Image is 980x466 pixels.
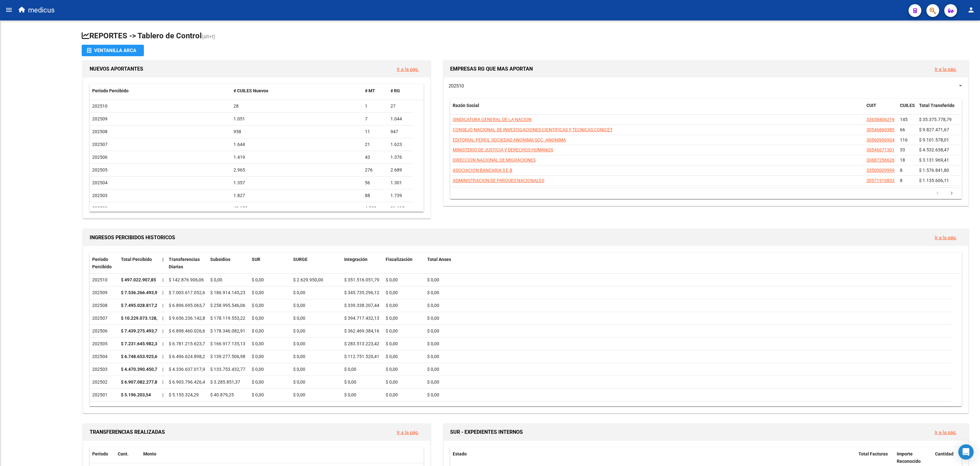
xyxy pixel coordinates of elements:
div: 36.615 [390,205,411,212]
div: 202502 [92,378,116,386]
strong: $ 4.470.390.450,70 [121,367,160,372]
datatable-header-cell: Cant. [115,447,141,461]
span: $ 0,00 [252,379,264,385]
span: $ 0,00 [293,341,305,346]
span: | [162,290,163,295]
button: Ir a la pág. [930,232,962,243]
span: $ 2.629.950,00 [293,277,323,282]
span: Período Percibido [92,88,129,93]
span: $ 0,00 [344,392,356,397]
span: $ 6.496.624.898,21 [169,354,208,359]
span: $ 0,00 [427,367,439,372]
div: 27 [390,103,411,110]
span: $ 0,00 [427,303,439,308]
span: $ 35.375.778,79 [919,117,952,122]
span: $ 0,00 [427,277,439,282]
a: go to next page [946,190,958,197]
span: $ 40.879,25 [210,392,234,397]
span: 202503 [92,193,108,198]
span: 30687256626 [866,157,895,163]
span: $ 0,00 [427,354,439,359]
span: $ 0,00 [386,354,398,359]
span: 202509 [92,116,108,121]
span: Subsidios [210,257,230,262]
span: Transferencias Diarias [169,257,200,269]
span: MINISTERIO DE JUSTICIA Y DERECHOS HUMANOS [453,147,553,152]
datatable-header-cell: Total Transferido [917,99,961,120]
span: 202504 [92,180,108,185]
span: $ 0,00 [252,303,264,308]
datatable-header-cell: # MT [362,84,388,98]
span: CONSEJO NACIONAL DE INVESTIGACIONES CIENTIFICAS Y TECNICAS CONICET [453,127,612,132]
span: $ 0,00 [252,316,264,321]
span: Total Transferido [919,103,954,108]
span: Razón Social [453,103,479,108]
span: 30546660385 [866,127,895,132]
div: 202510 [92,276,116,284]
strong: $ 7.439.275.493,70 [121,328,160,333]
span: ADMINISTRACION DE PARQUES NACIONALES [453,178,544,183]
span: $ 0,00 [427,392,439,397]
span: $ 1.576.841,80 [919,168,949,173]
span: $ 178.119.553,22 [210,316,245,321]
div: 202509 [92,289,116,296]
span: $ 0,00 [386,316,398,321]
span: Período Percibido [92,257,112,269]
a: Ir a la pág. [935,430,957,435]
span: $ 186.914.145,23 [210,290,245,295]
span: 202510 [449,83,464,89]
span: $ 394.717.432,13 [344,316,379,321]
datatable-header-cell: Total Anses [425,253,952,274]
strong: $ 6.748.653.925,60 [121,354,160,359]
span: 8 [900,168,902,173]
strong: $ 497.022.907,85 [121,277,156,282]
span: CUIT [866,103,876,108]
strong: $ 7.231.645.982,34 [121,341,160,346]
datatable-header-cell: SURGE [291,253,342,274]
span: Importe Reconocido [897,451,921,464]
span: (alt+t) [202,34,215,40]
span: 30560956904 [866,137,895,142]
span: $ 0,00 [293,354,305,359]
span: # MT [365,88,375,93]
div: 1 [365,103,385,110]
a: go to previous page [932,190,944,197]
button: Ir a la pág. [392,63,424,75]
span: $ 0,00 [386,328,398,333]
div: 1.644 [234,141,360,148]
div: 1.419 [234,154,360,161]
strong: $ 7.536.266.493,95 [121,290,160,295]
span: Monto [143,451,156,456]
span: $ 139.277.506,98 [210,354,245,359]
span: 33500009999 [866,168,895,173]
span: 202510 [92,103,108,109]
span: $ 0,00 [427,379,439,385]
span: | [162,354,163,359]
span: $ 0,00 [427,328,439,333]
span: $ 6.898.460.026,63 [169,328,208,333]
span: $ 0,00 [210,277,222,282]
div: 1.044 [390,115,411,123]
span: | [162,379,163,385]
span: $ 0,00 [386,341,398,346]
span: Cantidad [935,451,954,456]
div: 4.038 [365,205,385,212]
span: $ 0,00 [427,290,439,295]
div: 947 [390,128,411,135]
h1: REPORTES -> Tablero de Control [82,31,970,42]
span: EDITORIAL PERFIL SOCIEDAD ANONIMA SOC. ANONIMA [453,137,566,142]
span: 30546671301 [866,147,895,152]
span: $ 0,00 [293,328,305,333]
span: $ 3.131.969,41 [919,157,949,163]
div: 202501 [92,391,116,399]
span: 18 [900,157,905,163]
button: Ventanilla ARCA [82,45,144,56]
span: $ 362.469.384,16 [344,328,379,333]
span: 145 [900,117,908,122]
datatable-header-cell: # RG [388,84,413,98]
span: $ 6.781.215.623,79 [169,341,208,346]
span: $ 0,00 [252,277,264,282]
span: $ 0,00 [386,277,398,282]
datatable-header-cell: Fiscalización [383,253,425,274]
span: 202507 [92,142,108,147]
